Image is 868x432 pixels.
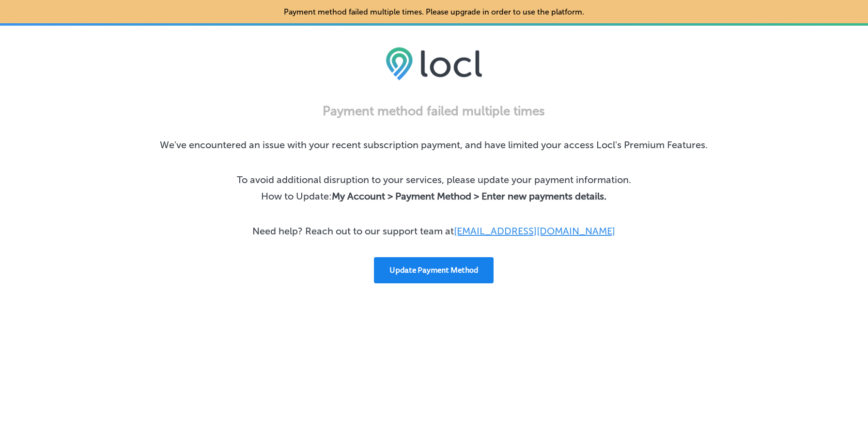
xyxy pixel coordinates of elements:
[454,225,615,237] a: [EMAIL_ADDRESS][DOMAIN_NAME]
[160,139,708,151] p: We've encountered an issue with your recent subscription payment, and have limited your access Lo...
[386,46,482,80] img: 6efc1275baa40be7c98c3b36c6bfde44.png
[237,174,631,185] p: To avoid additional disruption to your services, please update your payment information.
[374,257,494,283] button: Update Payment Method
[323,104,545,119] h3: Payment method failed multiple times
[261,190,606,202] p: How to Update:
[284,7,584,16] p: Payment method failed multiple times. Please upgrade in order to use the platform.
[332,190,606,202] b: My Account > Payment Method > Enter new payments details.
[252,225,615,237] p: Need help? Reach out to our support team at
